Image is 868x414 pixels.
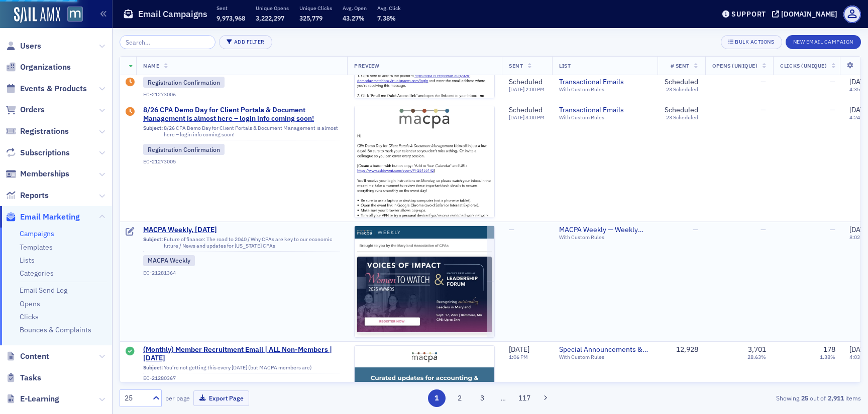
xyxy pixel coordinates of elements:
[126,227,135,237] div: Draft
[712,62,757,69] span: Opens (Unique)
[496,393,510,402] span: …
[509,62,523,69] span: Sent
[143,144,225,155] div: Registration Confirmation
[761,225,766,234] span: —
[6,190,49,201] a: Reports
[143,364,163,371] span: Subject:
[509,86,525,93] span: [DATE]
[747,354,766,360] div: 28.63%
[781,10,837,19] div: [DOMAIN_NAME]
[299,5,332,12] p: Unique Clicks
[559,234,650,241] div: With Custom Rules
[666,114,698,121] div: 23 Scheduled
[786,37,861,46] a: New Email Campaign
[143,226,340,235] a: MACPA Weekly, [DATE]
[509,114,525,121] span: [DATE]
[125,393,147,403] div: 25
[20,372,41,383] span: Tasks
[143,236,163,249] span: Subject:
[735,39,774,45] div: Bulk Actions
[143,255,195,266] div: MACPA Weekly
[20,312,39,321] a: Clicks
[761,105,766,114] span: —
[559,78,650,87] a: Transactional Emails
[786,35,861,49] button: New Email Campaign
[509,353,528,360] time: 1:06 PM
[219,35,272,49] button: Add Filter
[6,83,87,94] a: Events & Products
[20,243,53,252] a: Templates
[621,393,861,402] div: Showing out of items
[665,78,698,87] div: Scheduled
[516,389,533,407] button: 117
[126,107,135,117] div: Draft
[143,62,159,69] span: Name
[14,7,60,23] img: SailAMX
[143,125,340,140] div: 8/26 CPA Demo Day for Client Portals & Document Management is almost here – login info coming soon!
[343,5,367,12] p: Avg. Open
[6,62,71,73] a: Organizations
[6,212,80,223] a: Email Marketing
[509,106,545,115] div: Scheduled
[20,299,40,308] a: Opens
[20,126,69,137] span: Registrations
[820,354,835,360] div: 1.38%
[6,168,69,179] a: Memberships
[830,105,835,114] span: —
[451,389,468,407] button: 2
[377,5,401,12] p: Avg. Click
[780,62,827,69] span: Clicks (Unique)
[216,14,245,22] span: 9,973,968
[20,168,69,179] span: Memberships
[143,345,340,363] a: (Monthly) Member Recruitment Email | ALL Non-Members | [DATE]
[665,345,698,354] div: 12,928
[20,325,91,334] a: Bounces & Complaints
[559,345,650,354] a: Special Announcements & Special Event Invitations
[256,14,284,22] span: 3,222,297
[826,393,845,402] strong: 2,911
[509,78,545,87] div: Scheduled
[509,345,529,354] span: [DATE]
[143,92,340,98] div: EC-21273006
[120,35,215,49] input: Search…
[143,106,340,123] span: 8/26 CPA Demo Day for Client Portals & Document Management is almost here – login info coming soon!
[20,212,80,223] span: Email Marketing
[143,270,340,276] div: EC-21281364
[559,87,650,93] div: With Custom Rules
[143,375,340,381] div: EC-21280367
[843,6,861,23] span: Profile
[343,14,365,22] span: 43.27%
[693,225,698,234] span: —
[761,77,766,86] span: —
[748,345,766,354] div: 3,701
[20,190,49,201] span: Reports
[823,345,835,354] div: 178
[20,393,59,404] span: E-Learning
[193,390,249,406] button: Export Page
[143,77,225,88] div: Registration Confirmation
[20,269,54,278] a: Categories
[20,351,49,362] span: Content
[525,114,545,121] span: 3:00 PM
[559,106,650,115] a: Transactional Emails
[67,7,83,22] img: SailAMX
[6,372,41,383] a: Tasks
[138,8,207,20] h1: Email Campaigns
[671,62,690,69] span: # Sent
[126,78,135,88] div: Draft
[143,236,340,252] div: Future of finance: The road to 2040 / Why CPAs are key to our economic future / News and updates ...
[354,62,380,69] span: Preview
[559,226,650,235] a: MACPA Weekly — Weekly Newsletter (for members only)
[721,35,782,49] button: Bulk Actions
[143,158,340,165] div: EC-21273005
[6,126,69,137] a: Registrations
[20,62,71,73] span: Organizations
[559,62,571,69] span: List
[665,106,698,115] div: Scheduled
[6,147,70,158] a: Subscriptions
